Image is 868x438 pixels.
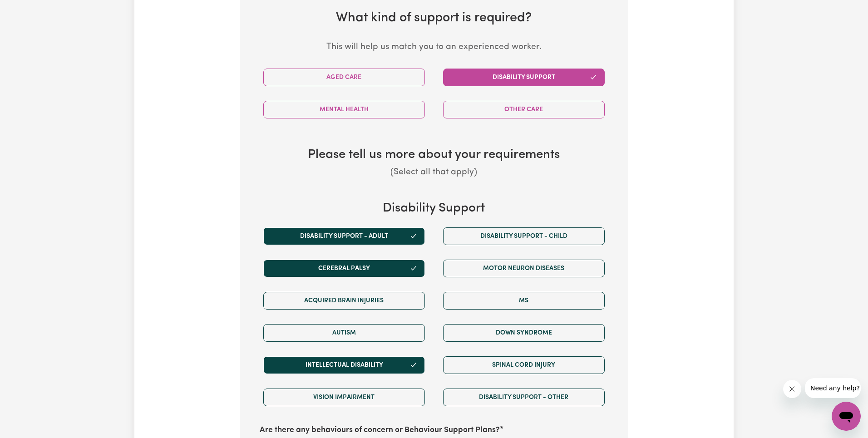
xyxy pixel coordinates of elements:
button: Acquired Brain Injuries [263,292,425,310]
h2: What kind of support is required? [254,10,614,26]
button: Other Care [443,101,605,118]
h3: Disability Support [254,201,614,217]
button: Intellectual Disability [263,356,425,374]
button: Autism [263,324,425,342]
button: Mental Health [263,101,425,118]
p: This will help us match you to an experienced worker. [254,41,614,54]
p: (Select all that apply) [254,166,614,179]
button: Disability support - Other [443,389,605,406]
button: Spinal cord injury [443,356,605,374]
iframe: Message from company [805,378,861,398]
button: Down syndrome [443,324,605,342]
iframe: Button to launch messaging window [832,402,861,431]
button: Disability Support [443,69,605,86]
button: MS [443,292,605,310]
button: Cerebral Palsy [263,260,425,277]
button: Motor Neuron Diseases [443,260,605,277]
button: Vision impairment [263,389,425,406]
h3: Please tell us more about your requirements [254,148,614,163]
button: Aged Care [263,69,425,86]
iframe: Close message [783,380,801,398]
button: Disability support - Child [443,227,605,245]
button: Disability support - Adult [263,227,425,245]
label: Are there any behaviours of concern or Behaviour Support Plans? [260,424,500,436]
